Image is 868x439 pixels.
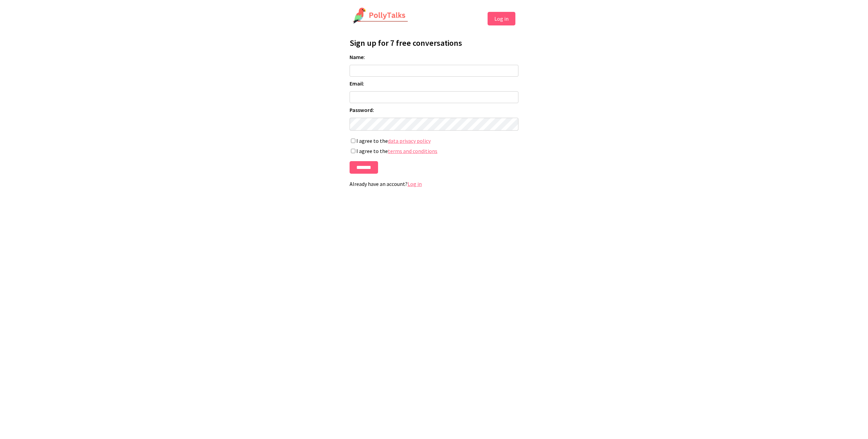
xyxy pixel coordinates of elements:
[353,7,408,24] img: PollyTalks Logo
[350,180,518,187] p: Already have an account?
[350,107,518,113] label: Password:
[351,138,355,143] input: I agree to thedata privacy policy
[488,12,515,25] button: Log in
[350,80,518,87] label: Email:
[351,149,355,153] input: I agree to theterms and conditions
[408,180,422,187] a: Log in
[388,148,437,154] a: terms and conditions
[350,137,518,144] label: I agree to the
[350,38,518,48] h1: Sign up for 7 free conversations
[350,148,518,154] label: I agree to the
[350,54,518,60] label: Name:
[388,137,431,144] a: data privacy policy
